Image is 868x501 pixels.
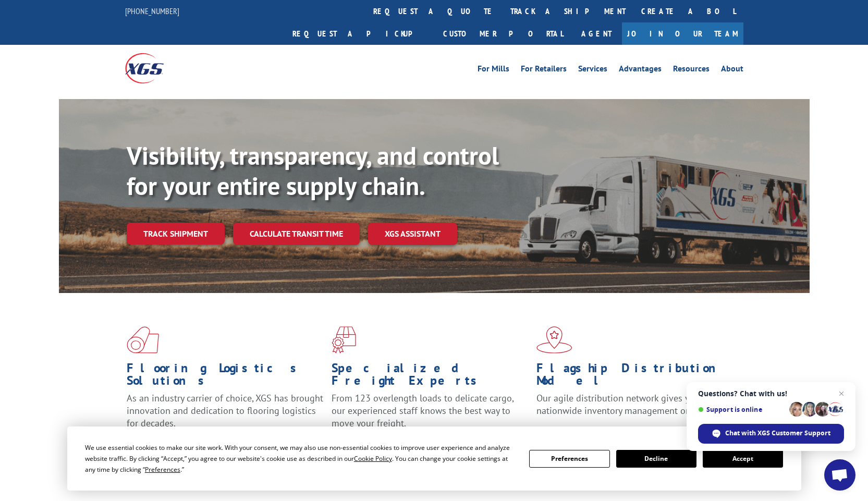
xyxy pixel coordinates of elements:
a: Track shipment [127,223,225,245]
a: For Retailers [521,65,567,76]
h1: Flooring Logistics Solutions [127,362,324,392]
div: We use essential cookies to make our site work. With your consent, we may also use non-essential ... [85,442,517,475]
a: Open chat [824,459,855,491]
a: Request a pickup [285,22,435,45]
div: Cookie Consent Prompt [67,426,801,491]
a: For Mills [478,65,509,76]
button: Decline [616,450,696,468]
h1: Flagship Distribution Model [536,362,733,392]
span: Cookie Policy [354,454,392,463]
a: Customer Portal [435,22,571,45]
a: Resources [673,65,710,76]
span: Chat with XGS Customer Support [698,424,844,444]
a: Services [578,65,607,76]
p: From 123 overlength loads to delicate cargo, our experienced staff knows the best way to move you... [332,392,529,438]
a: Advantages [619,65,662,76]
span: Our agile distribution network gives you nationwide inventory management on demand. [536,392,728,417]
a: [PHONE_NUMBER] [125,6,179,16]
img: xgs-icon-total-supply-chain-intelligence-red [127,326,159,353]
a: About [721,65,743,76]
a: Calculate transit time [233,223,360,245]
span: As an industry carrier of choice, XGS has brought innovation and dedication to flooring logistics... [127,392,323,429]
span: Preferences [145,465,180,474]
h1: Specialized Freight Experts [332,362,529,392]
b: Visibility, transparency, and control for your entire supply chain. [127,139,499,202]
span: Support is online [698,406,786,413]
span: Chat with XGS Customer Support [725,429,830,438]
img: xgs-icon-focused-on-flooring-red [332,326,356,353]
a: Join Our Team [622,22,743,45]
a: Agent [571,22,622,45]
a: XGS ASSISTANT [368,223,457,245]
button: Accept [703,450,783,468]
span: Questions? Chat with us! [698,389,844,398]
img: xgs-icon-flagship-distribution-model-red [536,326,572,353]
button: Preferences [529,450,609,468]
